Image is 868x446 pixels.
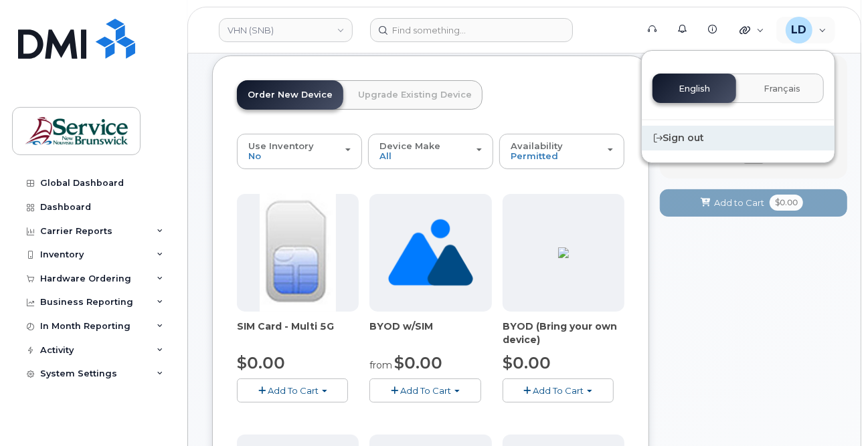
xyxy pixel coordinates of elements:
img: C3F069DC-2144-4AFF-AB74-F0914564C2FE.jpg [558,247,569,258]
span: Français [764,84,800,94]
span: LD [791,22,806,38]
a: Upgrade Existing Device [347,80,483,110]
span: Add To Cart [268,385,319,396]
a: VHN (SNB) [219,18,353,42]
div: Levesque, Daniel (SNB) [776,17,836,43]
span: Add to Cart [714,197,764,209]
div: Quicklinks [730,17,774,43]
button: Availability Permitted [499,134,624,169]
span: Use Inventory [248,140,314,151]
small: from [369,359,392,371]
span: Add To Cart [400,385,451,396]
span: Permitted [511,150,558,161]
button: Add To Cart [237,378,348,402]
div: BYOD w/SIM [369,320,491,346]
img: 00D627D4-43E9-49B7-A367-2C99342E128C.jpg [260,194,336,312]
button: Use Inventory No [237,134,362,169]
span: $0.00 [770,195,803,211]
span: $0.00 [237,353,285,372]
div: BYOD (Bring your own device) [503,320,624,346]
span: Availability [511,140,563,151]
span: Device Make [379,140,440,151]
button: Add To Cart [369,378,481,402]
button: Add To Cart [503,378,614,402]
span: All [379,150,392,161]
span: No [248,150,261,161]
span: $0.00 [394,353,442,372]
img: no_image_found-2caef05468ed5679b831cfe6fc140e25e0c280774317ffc20a367ab7fd17291e.png [388,194,473,312]
span: $0.00 [503,353,551,372]
div: Sign out [642,126,835,150]
span: Add To Cart [533,385,584,396]
a: Order New Device [237,80,343,110]
input: Find something... [370,18,573,42]
button: Device Make All [368,134,493,169]
button: Add to Cart $0.00 [660,189,847,217]
div: SIM Card - Multi 5G [237,320,359,346]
